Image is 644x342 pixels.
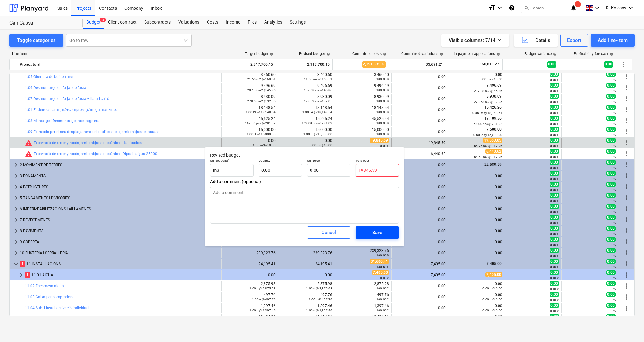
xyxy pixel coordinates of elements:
span: help [495,52,500,56]
div: 3,460.60 [338,72,389,81]
span: keyboard_arrow_right [12,216,20,224]
span: 0.00 [606,138,616,143]
small: 207.08 m2 @ 45.86 [304,88,332,92]
div: 8 PAVIMENTS [20,226,219,236]
small: 0.00% [550,78,559,81]
span: More actions [623,282,630,290]
div: In payment applications [454,52,500,56]
a: Subcontracts [140,16,174,29]
span: 0.00 [604,61,613,67]
small: 0.00% [550,243,559,247]
div: 0.00 [394,185,446,189]
small: 21.56 m2 @ 160.51 [247,77,276,81]
div: 0.00 [281,138,332,147]
span: More actions [623,95,630,103]
div: 10 FUSTERIA I SERRALLERIA [20,248,219,258]
span: More actions [623,238,630,246]
span: 0.00 [606,171,616,176]
div: 2 MOVIMENT DE TERRES [20,160,219,170]
small: 0.00% [607,111,616,115]
i: keyboard_arrow_down [593,4,601,12]
span: Committed costs exceed revised budget [25,139,32,147]
small: 0.00% [607,155,616,159]
div: 18,148.54 [302,105,332,114]
div: 0.00 [394,240,446,244]
div: 0.00 [451,218,502,222]
small: 0.00% [607,100,616,104]
div: 45,525.24 [338,116,389,125]
div: Valuations [174,16,203,29]
span: 0.00 [550,193,559,198]
div: 239,323.76 [224,251,276,255]
div: 0.00 [394,97,446,101]
button: Cancel [307,226,350,239]
span: 15,426.26 [484,105,502,109]
a: 11.04 Sub. i instal derivació individual [25,306,89,310]
button: Details [514,34,558,47]
div: 4 ESTRUCTURES [20,182,219,192]
span: 0.00 [606,259,616,264]
span: keyboard_arrow_right [12,172,20,180]
div: 0.00 [394,130,446,134]
span: 0.00 [550,127,559,132]
small: 0.00% [607,221,616,225]
small: 0.00% [550,199,559,203]
span: More actions [623,183,630,191]
a: 1.08 Montatge i Desmontatge montatge era [25,119,100,123]
span: keyboard_arrow_down [12,260,20,268]
div: Cancel [322,228,336,237]
div: 6,440.62 [394,152,446,156]
small: 68.00 pcs @ 281.02 [474,122,502,126]
span: 1 [20,261,25,267]
div: Project total [20,59,216,70]
span: help [268,52,273,56]
a: Excavació de terreny rocós, amb mitjans mecànics - Habitacions [34,141,143,145]
p: Quantity [259,159,302,164]
span: More actions [623,73,630,81]
a: Files [244,16,260,29]
div: 9 COBERTA [20,237,219,247]
span: 0.00 [550,204,559,209]
span: 0.00 [606,193,616,198]
div: 0.00 [394,251,446,255]
div: 45,525.24 [245,116,276,125]
span: help [608,52,613,56]
span: 0.00 [606,72,616,77]
span: 0.00 [547,61,556,67]
span: More actions [623,150,630,158]
span: 0.00 [550,94,559,99]
span: help [438,52,443,56]
span: 1 [575,1,581,7]
small: 100.00% [376,77,389,81]
div: 2,317,700.15 [278,59,330,70]
small: 0.00 m2 @ 0.00 [480,77,502,81]
span: 22,589.59 [484,162,502,167]
div: 18,148.54 [338,105,389,114]
div: 3,460.60 [247,72,276,81]
span: 0.00 [550,149,559,154]
span: 0.00 [550,72,559,77]
small: 1.00 Ut @ 15,000.00 [303,132,332,136]
span: More actions [623,271,630,279]
span: keyboard_arrow_right [12,205,20,213]
span: keyboard_arrow_right [12,161,20,169]
small: 1.00 PA @ 18,148.54 [246,110,276,114]
small: 278.63 m2 @ 32.05 [247,99,276,103]
small: 0.00% [607,199,616,203]
div: Save [372,228,382,237]
small: 21.56 m2 @ 160.51 [304,77,332,81]
span: 19,553.05 [483,138,502,143]
small: 0.00% [380,144,389,148]
div: 0.00 [394,207,446,211]
div: 0.00 [451,240,502,244]
i: notifications [570,4,577,12]
div: Client contract [104,16,140,29]
div: Settings [286,16,310,29]
div: 0.00 [451,207,502,211]
span: keyboard_arrow_right [12,183,20,191]
p: Revised budget [210,152,399,159]
div: 239,323.76 [338,249,389,257]
div: 0.00 [394,196,446,200]
span: Committed costs exceed revised budget [25,150,32,158]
